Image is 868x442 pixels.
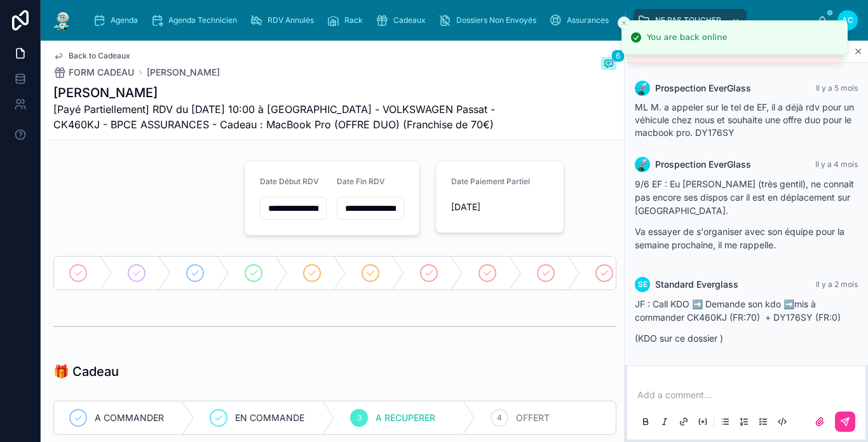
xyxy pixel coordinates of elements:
a: RDV Annulés [246,9,323,32]
span: 6 [611,50,625,62]
span: OFFERT [516,412,550,424]
span: Date Paiement Partiel [451,177,530,186]
span: Prospection EverGlass [655,158,751,171]
span: Date Fin RDV [337,177,385,186]
a: FORM CADEAU [53,66,134,79]
p: 9/6 EF : Eu [PERSON_NAME] (très gentil), ne connait pas encore ses dispos car il est en déplaceme... [635,177,858,217]
span: ML M. a appeler sur le tel de EF, il a déjà rdv pour un véhicule chez nous et souhaite une offre ... [635,102,854,138]
div: You are back online [647,31,727,44]
span: [Payé Partiellement] RDV du [DATE] 10:00 à [GEOGRAPHIC_DATA] - VOLKSWAGEN Passat - CK460KJ - BPCE... [53,102,521,132]
span: 3 [357,413,362,423]
a: Cadeaux [372,9,435,32]
a: Back to Cadeaux [53,51,130,61]
span: FORM CADEAU [69,66,134,79]
span: Agenda [111,15,138,25]
span: AC [842,15,853,25]
button: 6 [601,57,616,72]
span: EN COMMANDE [235,412,304,424]
a: NE PAS TOUCHER [634,9,747,32]
h1: [PERSON_NAME] [53,84,521,102]
span: SE [638,279,648,290]
span: Il y a 2 mois [816,279,858,289]
span: A RECUPERER [376,412,435,424]
a: Agenda Technicien [147,9,246,32]
span: 4 [497,413,502,423]
span: Il y a 5 mois [816,83,858,93]
span: Back to Cadeaux [69,51,130,61]
button: Close toast [618,17,630,29]
span: RDV Annulés [268,15,314,25]
img: App logo [51,10,74,30]
a: Rack [323,9,372,32]
span: Assurances [567,15,609,25]
span: Agenda Technicien [168,15,237,25]
span: Il y a 4 mois [815,159,858,169]
a: [PERSON_NAME] [147,66,220,79]
h1: 🎁 Cadeau [53,363,119,380]
span: A COMMANDER [95,412,164,424]
p: Va essayer de s'organiser avec son équipe pour la semaine prochaine, il me rappelle. [635,225,858,251]
span: Cadeaux [393,15,426,25]
span: Rack [344,15,363,25]
p: JF : Call KDO ➡️ Demande son kdo ➡️mis à commander CK460KJ (FR:70) + DY176SY (FR:0) [635,297,858,324]
span: Standard Everglass [655,278,738,291]
div: scrollable content [84,6,817,34]
a: Dossiers Non Envoyés [435,9,545,32]
span: Prospection EverGlass [655,82,751,95]
a: Assurances [545,9,618,32]
span: [DATE] [451,201,563,213]
a: Agenda [89,9,147,32]
span: Dossiers Non Envoyés [456,15,536,25]
p: (KDO sur ce dossier ) [635,331,858,345]
span: Date Début RDV [260,177,319,186]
